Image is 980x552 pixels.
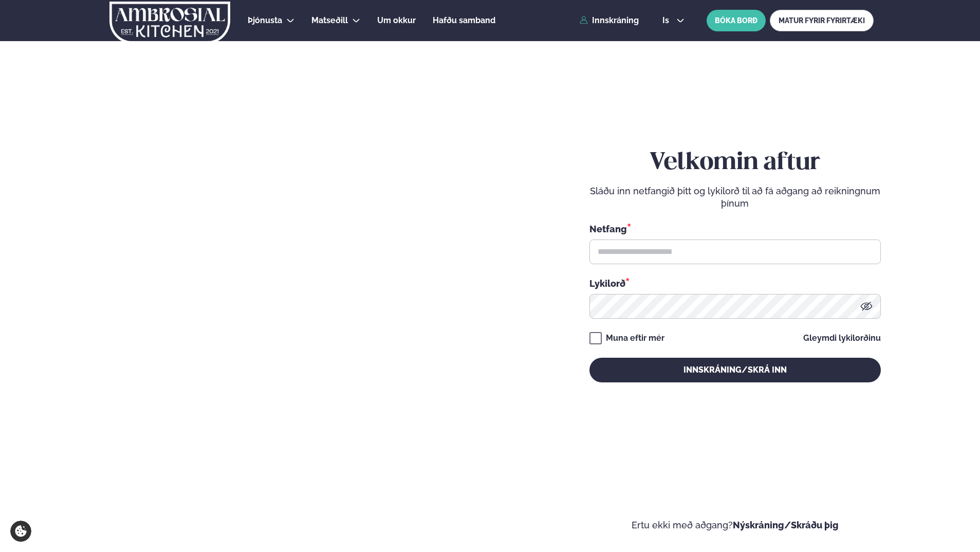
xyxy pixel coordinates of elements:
[589,358,881,382] button: Innskráning/Skrá inn
[433,15,495,25] span: Hafðu samband
[311,14,348,27] a: Matseðill
[108,2,231,44] img: logo
[654,16,693,25] button: is
[580,16,639,25] a: Innskráning
[31,367,244,453] h2: Velkomin á Ambrosial kitchen!
[377,14,416,27] a: Um okkur
[803,334,881,342] a: Gleymdi lykilorðinu
[248,14,282,27] a: Þjónusta
[433,14,495,27] a: Hafðu samband
[248,15,282,25] span: Þjónusta
[733,520,839,530] a: Nýskráning/Skráðu þig
[31,466,244,490] p: Ef eitthvað sameinar fólk, þá er [PERSON_NAME] matarferðalag.
[10,521,31,542] a: Cookie settings
[589,277,881,290] div: Lykilorð
[589,149,881,177] h2: Velkomin aftur
[589,222,881,235] div: Netfang
[521,519,950,531] p: Ertu ekki með aðgang?
[311,15,348,25] span: Matseðill
[377,15,416,25] span: Um okkur
[707,10,766,31] button: BÓKA BORÐ
[662,16,672,25] span: is
[589,185,881,210] p: Sláðu inn netfangið þitt og lykilorð til að fá aðgang að reikningnum þínum
[770,10,874,31] a: MATUR FYRIR FYRIRTÆKI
